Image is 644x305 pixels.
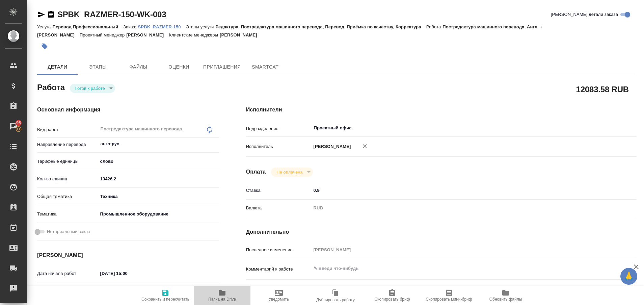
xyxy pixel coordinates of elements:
[52,24,123,29] p: Перевод Профессиональный
[37,81,65,93] h2: Работа
[41,63,74,71] span: Детали
[47,228,90,235] span: Нотариальный заказ
[37,211,98,218] p: Тематика
[98,269,157,278] input: ✎ Введи что-нибудь
[122,63,155,71] span: Файлы
[70,84,115,93] div: Готов к работе
[73,85,107,91] button: Готов к работе
[307,286,364,305] button: Дублировать работу
[37,10,45,19] button: Скопировать ссылку для ЯМессенджера
[37,141,98,148] p: Направление перевода
[98,156,219,167] div: слово
[357,139,372,154] button: Удалить исполнителя
[37,39,52,54] button: Добавить тэг
[600,127,602,129] button: Open
[623,269,635,283] span: 🙏
[246,125,311,132] p: Подразделение
[57,10,166,19] a: SPBK_RAZMER-150-WK-003
[123,24,138,29] p: Заказ:
[37,251,219,259] h4: [PERSON_NAME]
[311,185,604,195] input: ✎ Введи что-нибудь
[576,83,629,95] h2: 12083.58 RUB
[249,63,281,71] span: SmartCat
[246,247,311,253] p: Последнее изменение
[37,24,52,29] p: Услуга
[364,286,421,305] button: Скопировать бриф
[274,169,304,175] button: Не оплачена
[12,120,25,126] span: 95
[426,24,443,29] p: Работа
[203,63,241,71] span: Приглашения
[37,126,98,133] p: Вид работ
[271,168,313,177] div: Готов к работе
[37,176,98,182] p: Кол-во единиц
[246,106,637,114] h4: Исполнители
[215,143,217,145] button: Open
[246,168,266,176] h4: Оплата
[37,106,219,114] h4: Основная информация
[138,24,186,29] p: SPBK_RAZMER-150
[311,143,351,150] p: [PERSON_NAME]
[311,202,604,214] div: RUB
[316,298,355,302] span: Дублировать работу
[169,32,220,37] p: Клиентские менеджеры
[137,286,194,305] button: Сохранить и пересчитать
[82,63,114,71] span: Этапы
[2,118,25,135] a: 95
[426,297,472,302] span: Скопировать мини-бриф
[80,32,126,37] p: Проектный менеджер
[37,270,98,277] p: Дата начала работ
[138,24,186,29] a: SPBK_RAZMER-150
[208,297,236,302] span: Папка на Drive
[37,193,98,200] p: Общая тематика
[311,245,604,255] input: Пустое поле
[98,208,219,220] div: Промышленное оборудование
[620,268,637,285] button: 🙏
[421,286,477,305] button: Скопировать мини-бриф
[215,24,426,29] p: Редактура, Постредактура машинного перевода, Перевод, Приёмка по качеству, Корректура
[246,266,311,273] p: Комментарий к работе
[194,286,250,305] button: Папка на Drive
[246,143,311,150] p: Исполнитель
[220,32,262,37] p: [PERSON_NAME]
[37,158,98,165] p: Тарифные единицы
[477,286,534,305] button: Обновить файлы
[163,63,195,71] span: Оценки
[126,32,169,37] p: [PERSON_NAME]
[246,187,311,194] p: Ставка
[250,286,307,305] button: Уведомить
[551,11,618,18] span: [PERSON_NAME] детали заказа
[489,297,522,302] span: Обновить файлы
[374,297,410,302] span: Скопировать бриф
[98,191,219,202] div: Техника
[186,24,216,29] p: Этапы услуги
[269,297,289,302] span: Уведомить
[246,205,311,211] p: Валюта
[141,297,189,302] span: Сохранить и пересчитать
[246,228,637,236] h4: Дополнительно
[47,10,55,19] button: Скопировать ссылку
[98,174,219,184] input: ✎ Введи что-нибудь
